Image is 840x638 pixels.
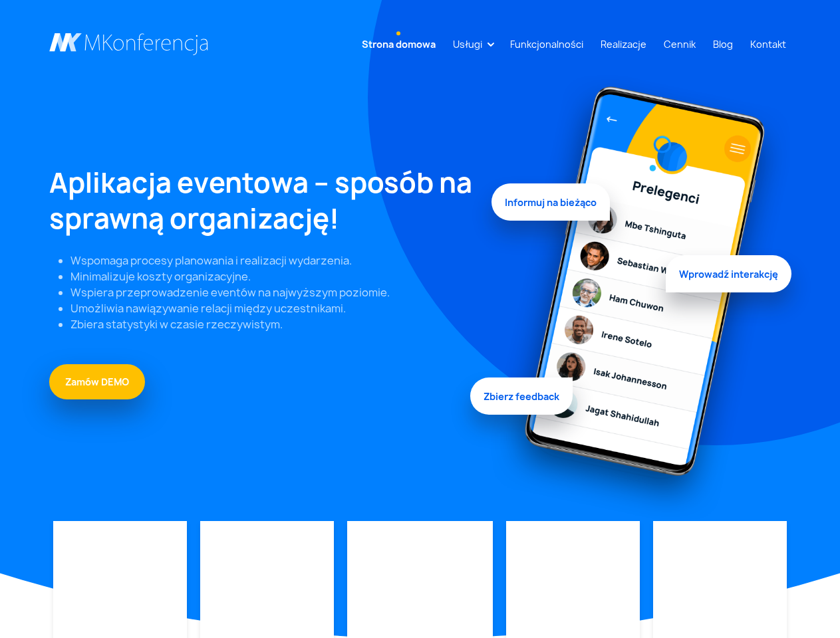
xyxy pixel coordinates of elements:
span: Wprowadź interakcję [666,253,791,290]
a: Realizacje [595,32,652,56]
a: Blog [708,32,738,56]
li: Zbiera statystyki w czasie rzeczywistym. [70,316,476,332]
a: Strona domowa [356,32,441,56]
span: Zbierz feedback [470,375,573,412]
a: Funkcjonalności [505,32,589,56]
a: Zamów DEMO [49,364,145,399]
img: Graficzny element strony [491,74,791,521]
a: Kontakt [745,32,791,56]
a: Usługi [448,32,488,56]
li: Umożliwia nawiązywanie relacji między uczestnikami. [70,300,476,316]
li: Wspomaga procesy planowania i realizacji wydarzenia. [70,253,476,268]
li: Wspiera przeprowadzenie eventów na najwyższym poziomie. [70,284,476,300]
h1: Aplikacja eventowa – sposób na sprawną organizację! [49,165,476,237]
a: Cennik [658,32,701,56]
li: Minimalizuje koszty organizacyjne. [70,268,476,284]
span: Informuj na bieżąco [491,187,610,225]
